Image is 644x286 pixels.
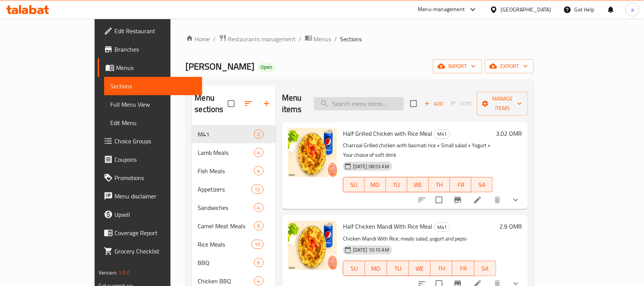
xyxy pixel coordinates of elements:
[387,261,409,276] button: TU
[386,177,407,192] button: TU
[472,177,493,192] button: SA
[350,246,392,253] span: [DATE] 10:10 AM
[114,26,196,36] span: Edit Restaurant
[406,96,422,112] span: Select section
[390,263,406,274] span: TU
[499,221,522,232] h6: 2.9 OMR
[288,221,337,270] img: Half Chicken Mandi With Rice Meal
[452,261,474,276] button: FR
[299,34,302,44] li: /
[314,97,404,110] input: search
[254,130,264,139] div: items
[198,276,254,286] span: Chicken BBQ
[98,224,202,242] a: Coverage Report
[346,263,362,274] span: SU
[198,166,254,175] span: Fish Meals
[98,58,202,77] a: Menus
[228,34,296,44] span: Restaurants management
[252,186,263,193] span: 12
[114,210,196,219] span: Upsell
[192,125,276,143] div: M412
[98,22,202,40] a: Edit Restaurant
[254,167,263,175] span: 4
[254,148,264,157] div: items
[98,150,202,169] a: Coupons
[305,34,332,44] a: Menus
[195,92,228,115] h2: Menu sections
[432,179,447,190] span: TH
[254,259,263,266] span: 6
[98,268,117,278] span: Version:
[340,34,362,44] span: Sections
[335,34,337,44] li: /
[483,94,522,113] span: Manage items
[198,240,251,249] span: Rice Meals
[478,263,493,274] span: SA
[223,96,239,112] span: Select all sections
[104,95,202,114] a: Full Menu View
[346,179,362,190] span: SU
[98,187,202,205] a: Menu disclaimer
[104,114,202,132] a: Edit Menu
[98,242,202,260] a: Grocery Checklist
[343,177,365,192] button: SU
[254,258,264,267] div: items
[213,34,216,44] li: /
[434,223,451,232] div: M41
[475,179,490,190] span: SA
[446,98,477,110] span: Select section first
[450,177,472,192] button: FR
[192,180,276,198] div: Appetizers12
[252,241,263,248] span: 15
[350,163,392,170] span: [DATE] 08:53 AM
[477,92,528,115] button: Manage items
[118,268,130,278] span: 1.0.0
[412,263,428,274] span: WE
[413,191,431,209] button: sort-choices
[433,59,482,73] button: import
[239,94,258,113] span: Sort sections
[423,99,444,108] span: Add
[449,191,467,209] button: Branch-specific-item
[422,98,446,110] button: Add
[501,5,551,14] div: [GEOGRAPHIC_DATA]
[198,130,254,139] span: M41
[198,185,251,194] span: Appetizers
[114,136,196,146] span: Choice Groups
[198,258,254,267] div: BBQ
[198,203,254,212] span: Sandwiches
[254,166,264,175] div: items
[431,192,447,208] span: Select to update
[496,128,522,139] h6: 3.02 OMR
[456,263,471,274] span: FR
[409,261,431,276] button: WE
[343,221,433,232] span: Half Chicken Mandi With Rice Meal
[192,253,276,272] div: BBQ6
[198,221,254,231] span: Camel Meat Meals
[254,149,263,156] span: 4
[186,34,535,44] nav: breadcrumb
[110,118,196,127] span: Edit Menu
[186,58,255,75] span: [PERSON_NAME]
[192,198,276,217] div: Sandwiches4
[251,185,264,194] div: items
[368,263,384,274] span: MO
[254,223,263,230] span: 9
[631,5,634,14] span: a
[435,223,450,232] span: M41
[198,148,254,157] span: Lamb Meals
[258,64,275,70] span: Open
[114,192,196,201] span: Menu disclaimer
[507,191,525,209] button: show more
[254,221,264,231] div: items
[368,179,383,190] span: MO
[431,261,452,276] button: TH
[254,203,264,212] div: items
[192,217,276,235] div: Camel Meat Meals9
[104,77,202,95] a: Sections
[343,261,365,276] button: SU
[110,100,196,109] span: Full Menu View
